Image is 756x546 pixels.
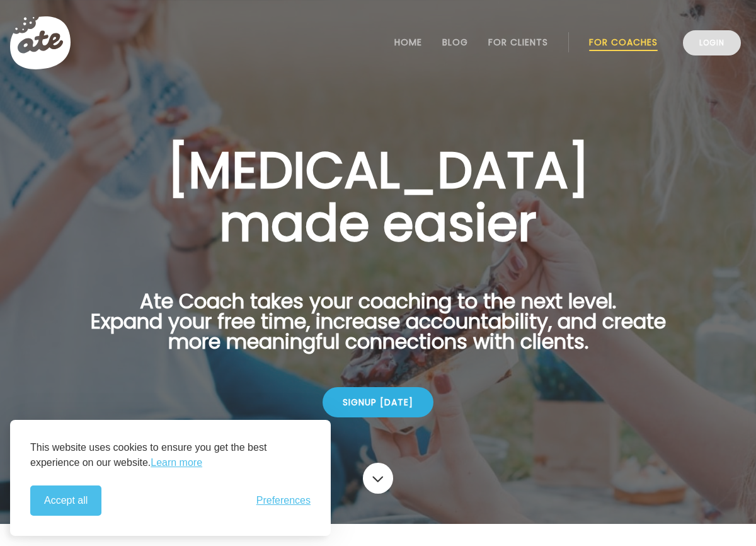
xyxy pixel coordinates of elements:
a: For Coaches [589,37,658,47]
p: Ate Coach takes your coaching to the next level. Expand your free time, increase accountability, ... [71,291,685,367]
a: Home [394,37,422,47]
p: This website uses cookies to ensure you get the best experience on our website. [30,440,311,470]
a: Learn more [151,455,202,470]
a: For Clients [488,37,548,47]
button: Toggle preferences [256,495,311,506]
a: Login [683,30,741,55]
a: Blog [442,37,468,47]
button: Accept all cookies [30,485,101,516]
h1: [MEDICAL_DATA] made easier [71,144,685,250]
div: Signup [DATE] [323,387,433,417]
span: Preferences [256,495,311,506]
